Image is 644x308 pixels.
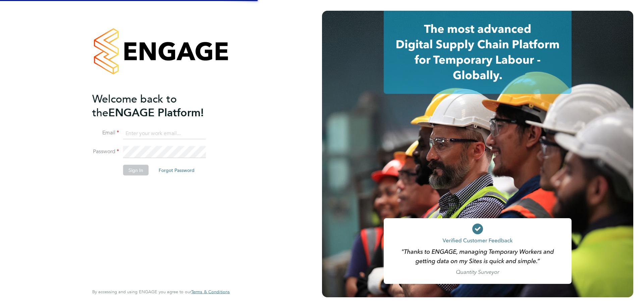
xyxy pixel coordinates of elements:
h2: ENGAGE Platform! [92,92,223,119]
button: Forgot Password [153,165,200,176]
button: Sign In [123,165,149,176]
span: Welcome back to the [92,92,177,119]
label: Email [92,129,119,136]
span: By accessing and using ENGAGE you agree to our [92,289,230,295]
input: Enter your work email... [123,127,206,139]
a: Terms & Conditions [191,289,230,295]
label: Password [92,148,119,155]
